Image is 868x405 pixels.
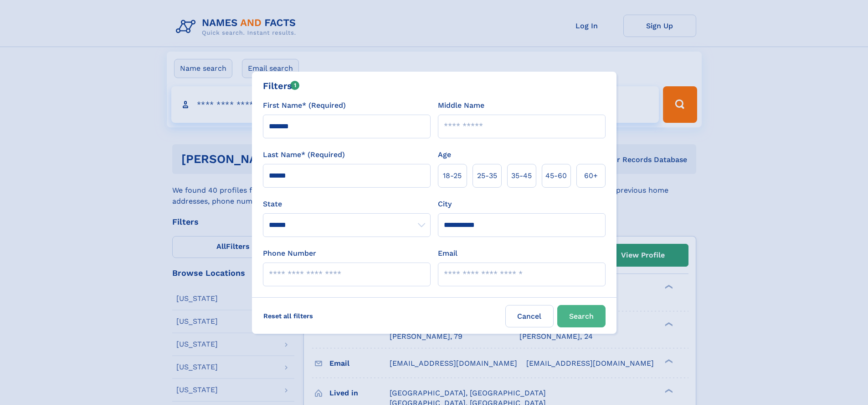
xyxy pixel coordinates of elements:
[438,199,452,210] label: City
[584,170,598,181] span: 60+
[511,170,532,181] span: 35‑45
[443,170,462,181] span: 18‑25
[545,170,567,181] span: 45‑60
[438,149,451,160] label: Age
[438,100,484,111] label: Middle Name
[477,170,497,181] span: 25‑35
[263,100,346,111] label: First Name* (Required)
[557,305,606,327] button: Search
[505,305,554,327] label: Cancel
[263,149,345,160] label: Last Name* (Required)
[263,79,300,93] div: Filters
[257,305,319,327] label: Reset all filters
[263,248,316,259] label: Phone Number
[438,248,457,259] label: Email
[263,199,431,210] label: State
